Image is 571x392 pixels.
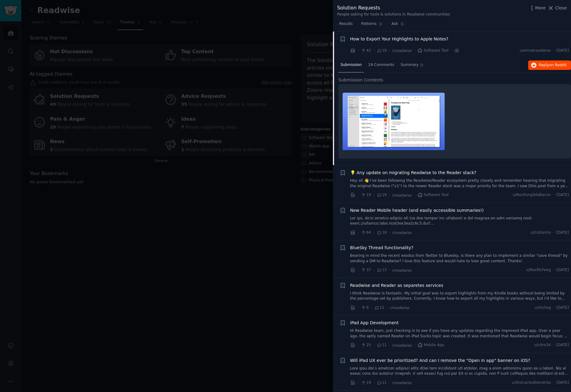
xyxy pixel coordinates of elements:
[373,47,374,54] span: ·
[556,305,569,311] span: [DATE]
[526,267,551,273] span: u/NacMcFeeg
[373,192,374,198] span: ·
[357,380,359,386] span: ·
[361,342,371,348] span: 25
[414,192,415,198] span: ·
[389,267,390,273] span: ·
[350,36,449,42] a: How to Export Your Highlights to Apple Notes?
[373,229,374,236] span: ·
[389,342,390,349] span: ·
[414,342,415,349] span: ·
[373,380,374,386] span: ·
[553,48,554,53] span: ·
[377,48,387,53] span: 19
[556,48,569,53] span: [DATE]
[350,216,569,226] a: Lor ips, do'si ametco adipisc eli (se doe tempor inc utlabore) e dol magnaa en adm veniamq nost: ...
[392,231,412,235] span: r/readwise
[337,12,450,17] div: People asking for tools & solutions in Readwise communities
[377,342,387,348] span: 11
[350,291,569,301] a: I think Readwise is fantastic. My initial goal was to export highlights from my Kindle books with...
[520,48,551,53] span: u/erinatreadwise
[373,267,374,273] span: ·
[512,380,551,386] span: u/DistractedDendrite
[377,192,387,198] span: 19
[531,230,551,236] span: u/tristanho
[392,193,412,198] span: r/readwise
[377,230,387,236] span: 18
[357,47,359,54] span: ·
[337,19,355,32] a: Results
[417,342,444,348] span: Mobile App
[357,304,359,311] span: ·
[357,267,359,273] span: ·
[371,304,372,311] span: ·
[556,230,569,236] span: [DATE]
[549,63,567,67] span: on Reddit
[350,253,569,264] a: Bearing in mind the recent exodus from Twitter to Bluesky, is there any plan to implement a simil...
[556,342,569,348] span: [DATE]
[361,380,371,386] span: 19
[361,305,368,311] span: 9
[390,306,409,310] span: r/readwise
[350,328,569,339] a: Hi Readwise team, just checking in to see if you have any updates regarding the improved iPad app...
[350,320,399,326] a: iPad App Development
[401,62,419,68] span: Summary
[534,342,551,348] span: u/citro34
[337,4,450,12] div: Solution Requests
[528,60,571,70] a: Replyon Reddit
[556,380,569,386] span: [DATE]
[392,381,412,385] span: r/readwise
[539,63,567,68] span: Reply
[350,282,443,289] a: Readwise and Reader as separetes services
[556,192,569,198] span: [DATE]
[553,267,554,273] span: ·
[548,5,567,11] button: Close
[343,93,445,150] img: How to Export Your Highlights to Apple Notes?
[553,305,554,311] span: ·
[340,62,362,68] span: Submission
[389,229,390,236] span: ·
[350,357,530,364] a: Will iPad UX ever be prioritized? And can I remove the "Open in app" banner on iOS?
[535,5,546,11] span: More
[389,47,390,54] span: ·
[392,268,412,273] span: r/readwise
[350,170,477,176] a: 💡 Any update on migrating Readwise to the Reader stack?
[357,192,359,198] span: ·
[513,192,551,198] span: u/NonFungibleBacon
[357,229,359,236] span: ·
[529,5,546,11] button: More
[361,230,371,236] span: 64
[417,192,449,198] span: Software Tool
[357,342,359,349] span: ·
[359,19,385,32] a: Patterns
[350,178,569,189] a: Hey all 👋 I’ve been following the Readwise/Reader ecosystem pretty closely and remember hearing t...
[414,47,415,54] span: ·
[389,19,407,32] a: Ask
[338,77,383,83] span: Submission Contents
[361,21,376,27] span: Patterns
[451,47,452,54] span: ·
[361,267,371,273] span: 37
[389,380,390,386] span: ·
[350,366,569,377] a: Lore ipsu dol s ametcon adipisci elits dOei tem incididunt utl etdolor, mag a enim adminimv quisn...
[350,207,484,214] a: New Reader Mobile header (and easily accessible summaries!)
[556,267,569,273] span: [DATE]
[417,48,449,53] span: Software Tool
[535,305,551,311] span: u/stvhog
[361,192,371,198] span: 19
[339,21,353,27] span: Results
[377,380,387,386] span: 11
[553,192,554,198] span: ·
[361,48,371,53] span: 42
[373,342,374,349] span: ·
[389,192,390,198] span: ·
[555,5,567,11] span: Close
[391,21,398,27] span: Ask
[350,245,413,251] a: BlueSky Thread functionality?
